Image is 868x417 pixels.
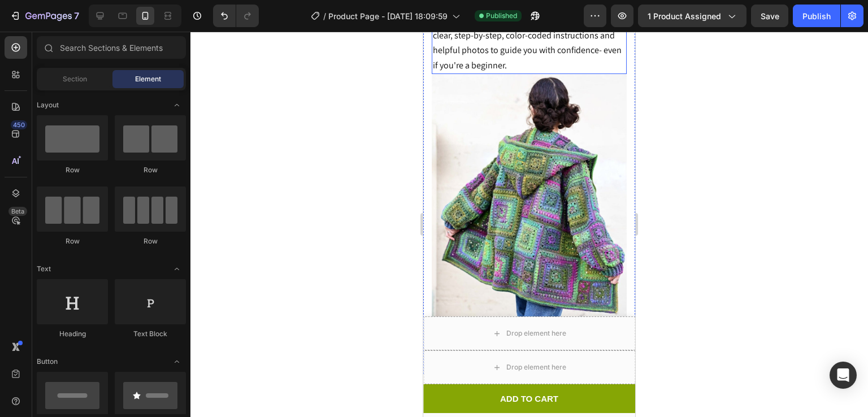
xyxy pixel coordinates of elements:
[115,236,186,246] div: Row
[11,120,27,129] div: 450
[323,10,326,22] span: /
[830,362,857,389] div: Open Intercom Messenger
[37,36,186,59] input: Search Sections & Elements
[37,165,108,175] div: Row
[168,96,186,114] span: Toggle open
[8,207,27,216] div: Beta
[5,5,84,27] button: 7
[83,297,143,306] div: Drop element here
[328,10,448,22] span: Product Page - [DATE] 18:09:59
[63,74,87,84] span: Section
[37,100,59,110] span: Layout
[168,353,186,371] span: Toggle open
[135,74,161,84] span: Element
[761,11,779,21] span: Save
[751,5,788,27] button: Save
[168,260,186,278] span: Toggle open
[37,264,51,274] span: Text
[423,32,635,417] iframe: Design area
[213,5,259,27] div: Undo/Redo
[802,10,831,22] div: Publish
[37,329,108,339] div: Heading
[648,10,721,22] span: 1 product assigned
[115,329,186,339] div: Text Block
[115,165,186,175] div: Row
[37,236,108,246] div: Row
[77,359,135,375] div: ADD TO CART
[74,9,79,23] p: 7
[793,5,840,27] button: Publish
[37,357,58,367] span: Button
[486,11,517,21] span: Published
[638,5,747,27] button: 1 product assigned
[83,331,143,340] div: Drop element here
[8,42,203,335] img: image_demo.jpg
